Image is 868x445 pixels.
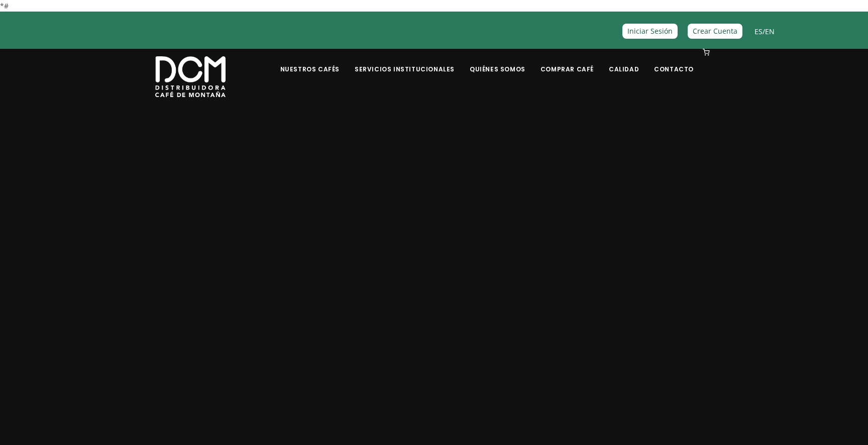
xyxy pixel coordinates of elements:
a: Nuestros Cafés [274,50,346,73]
a: ES [754,27,763,36]
a: Crear Cuenta [688,24,742,38]
a: Calidad [603,50,645,73]
a: Contacto [648,50,700,73]
span: / [754,26,775,37]
a: Iniciar Sesión [622,24,678,38]
a: EN [765,27,775,36]
a: Quiénes Somos [464,50,531,73]
a: Comprar Café [534,50,600,73]
a: Servicios Institucionales [349,50,461,73]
